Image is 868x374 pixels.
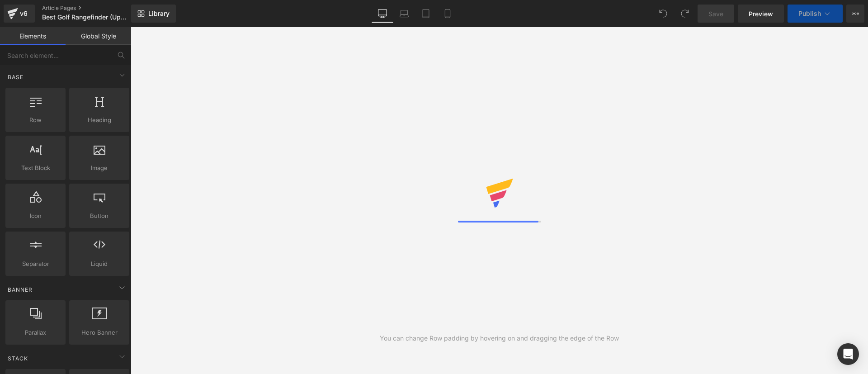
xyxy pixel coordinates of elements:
span: Heading [72,115,127,125]
a: Laptop [393,5,415,23]
div: You can change Row padding by hovering on and dragging the edge of the Row [380,333,619,343]
button: More [846,5,864,23]
div: v6 [18,8,29,19]
span: Row [8,115,63,125]
span: Separator [8,259,63,269]
a: Preview [738,5,784,23]
span: Hero Banner [72,328,127,337]
span: Image [72,163,127,173]
span: Icon [8,211,63,221]
a: Mobile [437,5,458,23]
span: Library [148,9,170,18]
span: Parallax [8,328,63,337]
span: Liquid [72,259,127,269]
span: Button [72,211,127,221]
button: Undo [654,5,672,23]
span: Banner [7,285,33,294]
a: Desktop [372,5,393,23]
span: Text Block [8,163,63,173]
a: Tablet [415,5,437,23]
a: v6 [4,5,35,23]
span: Publish [798,10,821,17]
span: Stack [7,354,29,363]
span: Preview [749,9,773,19]
span: Save [708,9,723,19]
a: New Library [131,5,176,23]
a: Global Style [66,27,131,45]
button: Publish [788,5,843,23]
a: Article Pages [42,5,146,12]
div: Open Intercom Messenger [837,343,859,365]
button: Redo [676,5,694,23]
span: Best Golf Rangefinder (Updated For 2025) [42,14,129,21]
span: Base [7,73,24,81]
